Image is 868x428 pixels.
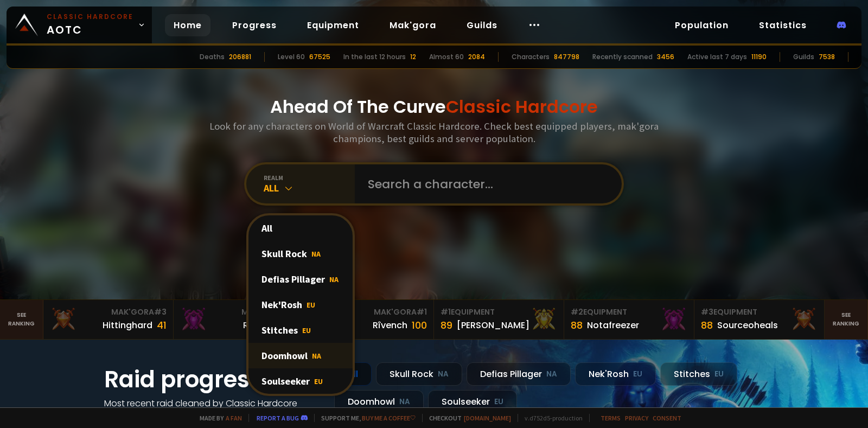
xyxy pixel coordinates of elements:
div: 12 [410,52,416,62]
a: Mak'Gora#1Rîvench100 [304,300,434,339]
div: 88 [701,318,713,333]
div: Doomhowl [334,390,424,413]
div: 89 [441,318,452,333]
div: Equipment [701,306,818,318]
a: Consent [653,414,681,422]
a: Classic HardcoreAOTC [7,7,152,43]
a: Terms [601,414,621,422]
span: EU [314,376,323,386]
div: Soulseeker [248,368,353,394]
div: Nek'Rosh [575,362,656,386]
small: NA [438,369,449,380]
h4: Most recent raid cleaned by Classic Hardcore guilds [104,397,321,424]
span: NA [312,351,321,361]
a: Report a bug [257,414,299,422]
div: 2084 [468,52,485,62]
a: Mak'Gora#2Rivench100 [174,300,304,339]
a: #1Equipment89[PERSON_NAME] [434,300,564,339]
a: Seeranking [825,300,868,339]
div: 41 [157,318,167,333]
span: v. d752d5 - production [518,414,583,422]
div: 100 [412,318,427,333]
a: Mak'Gora#3Hittinghard41 [43,300,174,339]
div: realm [264,174,355,182]
div: Mak'Gora [50,306,167,318]
div: Skull Rock [376,362,462,386]
div: Sourceoheals [717,318,778,332]
div: All [264,182,355,194]
span: EU [302,325,311,335]
span: # 1 [417,306,427,317]
small: NA [546,369,557,380]
a: #2Equipment88Notafreezer [564,300,694,339]
div: Mak'Gora [310,306,427,318]
a: #3Equipment88Sourceoheals [694,300,825,339]
div: 206881 [229,52,251,62]
small: Classic Hardcore [47,12,133,22]
div: Nek'Rosh [248,292,353,317]
span: Classic Hardcore [446,94,598,119]
div: Stitches [660,362,737,386]
div: Guilds [793,52,814,62]
small: EU [494,397,503,407]
div: Notafreezer [587,318,639,332]
h3: Look for any characters on World of Warcraft Classic Hardcore. Check best equipped players, mak'g... [205,120,663,145]
div: [PERSON_NAME] [457,318,529,332]
a: Statistics [750,14,815,36]
small: EU [714,369,724,380]
div: All [248,215,353,241]
div: Level 60 [278,52,305,62]
div: Mak'Gora [180,306,297,318]
div: Defias Pillager [467,362,571,386]
div: Equipment [441,306,557,318]
a: [DOMAIN_NAME] [464,414,511,422]
div: 67525 [309,52,330,62]
span: AOTC [47,12,133,38]
small: EU [633,369,642,380]
small: NA [399,397,410,407]
a: Progress [224,14,285,36]
div: Deaths [200,52,225,62]
div: Rîvench [373,318,407,332]
span: Checkout [422,414,511,422]
a: Population [666,14,737,36]
span: NA [311,249,321,259]
div: Recently scanned [592,52,653,62]
div: In the last 12 hours [343,52,406,62]
div: Almost 60 [429,52,464,62]
div: Equipment [571,306,687,318]
a: Equipment [298,14,368,36]
h1: Raid progress [104,362,321,397]
a: Privacy [625,414,648,422]
div: Stitches [248,317,353,343]
div: 11190 [751,52,767,62]
span: NA [329,274,339,284]
div: Rivench [243,318,277,332]
span: EU [307,300,315,310]
div: Skull Rock [248,241,353,266]
span: # 3 [701,306,713,317]
div: Hittinghard [103,318,152,332]
div: Active last 7 days [687,52,747,62]
a: Buy me a coffee [362,414,416,422]
a: Mak'gora [381,14,445,36]
a: Home [165,14,210,36]
span: # 1 [441,306,451,317]
a: a fan [226,414,242,422]
div: Characters [512,52,550,62]
span: # 3 [154,306,167,317]
div: Soulseeker [428,390,517,413]
span: Support me, [314,414,416,422]
div: Defias Pillager [248,266,353,292]
h1: Ahead Of The Curve [270,94,598,120]
span: # 2 [571,306,583,317]
a: Guilds [458,14,506,36]
div: 847798 [554,52,579,62]
div: 7538 [819,52,835,62]
div: 88 [571,318,583,333]
span: Made by [193,414,242,422]
div: Doomhowl [248,343,353,368]
input: Search a character... [361,164,609,203]
div: 3456 [657,52,674,62]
